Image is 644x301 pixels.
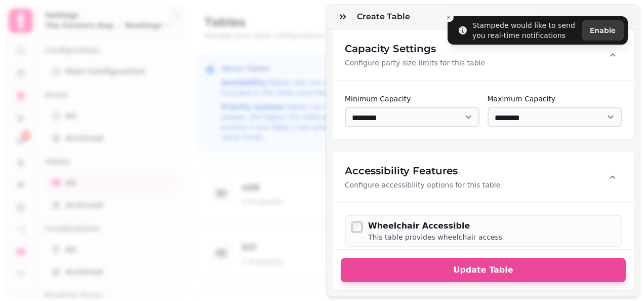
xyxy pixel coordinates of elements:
[341,258,626,282] button: Update Table
[345,93,479,105] label: Minimum Capacity
[488,93,622,105] label: Maximum Capacity
[345,164,500,178] h3: Accessibility Features
[345,42,485,56] h3: Capacity Settings
[353,266,614,274] span: Update Table
[357,11,414,23] h3: Create table
[345,180,500,190] p: Configure accessibility options for this table
[345,58,485,68] p: Configure party size limits for this table
[368,220,502,232] div: Wheelchair Accessible
[368,232,502,242] div: This table provides wheelchair access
